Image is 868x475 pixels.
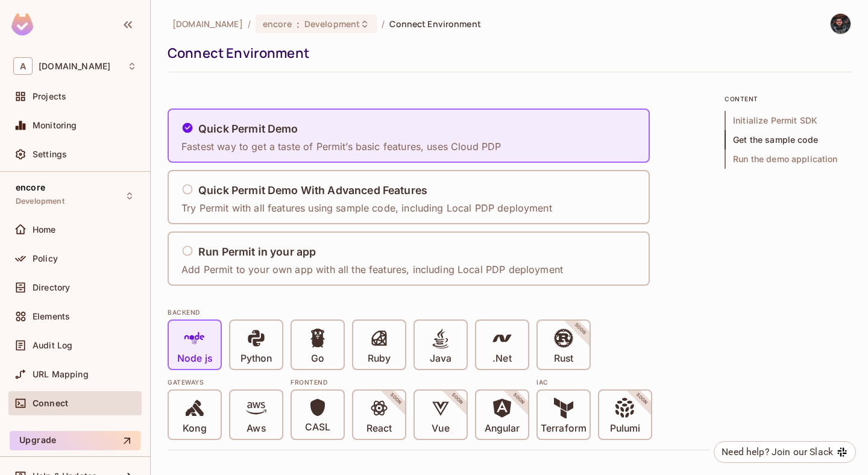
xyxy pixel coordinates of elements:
div: Connect Environment [168,44,845,62]
span: encore [263,18,292,30]
img: Selmancan KILINÇ [831,14,851,34]
span: Elements [33,312,70,321]
span: SOON [618,376,665,423]
p: Add Permit to your own app with all the features, including Local PDP deployment [181,263,563,276]
h5: Run Permit in your app [198,246,316,258]
span: : [296,19,300,29]
p: Ruby [368,353,391,365]
span: Monitoring [33,121,77,130]
div: Gateways [168,377,283,387]
p: Java [430,353,451,365]
span: Connect [33,398,68,408]
p: Go [311,353,324,365]
span: the active workspace [172,18,243,30]
span: Workspace: abclojistik.com [39,61,110,71]
span: A [13,57,33,75]
span: encore [16,183,45,192]
span: SOON [434,376,481,423]
h5: Quick Permit Demo With Advanced Features [198,184,427,197]
span: Audit Log [33,341,72,350]
span: SOON [557,306,604,353]
span: Home [33,225,56,234]
div: BACKEND [168,307,710,317]
span: Directory [33,283,70,292]
div: Frontend [291,377,529,387]
p: Terraform [541,423,587,435]
p: Node js [177,353,212,365]
p: Pulumi [610,423,640,435]
span: Policy [33,254,58,263]
p: Aws [247,423,265,435]
p: content [725,94,851,104]
p: Angular [485,423,520,435]
div: Need help? Join our Slack [722,445,833,459]
button: Upgrade [10,431,140,450]
span: Projects [33,92,66,101]
p: Try Permit with all features using sample code, including Local PDP deployment [181,201,552,215]
span: Settings [33,149,67,159]
span: Development [304,18,360,30]
p: CASL [305,421,330,433]
li: / [382,18,385,30]
span: SOON [495,376,542,423]
p: Kong [183,423,206,435]
p: Fastest way to get a taste of Permit’s basic features, uses Cloud PDP [181,140,501,153]
span: SOON [373,376,420,423]
div: IAC [536,377,652,387]
p: Rust [554,353,573,365]
span: URL Mapping [33,370,89,379]
p: React [366,423,392,435]
p: Vue [432,423,449,435]
p: .Net [492,353,511,365]
li: / [248,18,251,30]
img: SReyMgAAAABJRU5ErkJggg== [11,13,33,36]
span: Connect Environment [389,18,481,30]
span: Development [16,197,64,206]
h5: Quick Permit Demo [198,123,298,135]
p: Python [241,353,272,365]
